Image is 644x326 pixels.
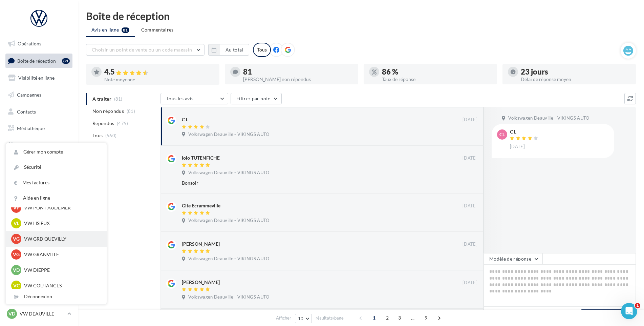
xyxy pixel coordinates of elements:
div: 81 [243,68,353,76]
span: Campagnes [17,92,41,98]
div: Délai de réponse moyen [521,77,630,82]
span: Volkswagen Deauville - VIKINGS AUTO [188,294,269,300]
a: Campagnes DataOnDemand [4,178,74,198]
span: (81) [127,108,135,114]
span: 1 [369,312,380,323]
span: Volkswagen Deauville - VIKINGS AUTO [188,218,269,224]
span: Volkswagen Deauville - VIKINGS AUTO [188,256,269,262]
div: Déconnexion [6,289,107,304]
a: VD VW DEAUVILLE [5,307,72,320]
span: [DATE] [463,241,477,247]
button: Filtrer par note [231,93,282,104]
div: [PERSON_NAME] non répondus [243,77,353,82]
a: Opérations [4,37,74,51]
button: 10 [295,314,312,323]
span: Opérations [18,41,41,46]
div: 4.5 [104,68,214,76]
span: Visibilité en ligne [18,75,55,81]
button: Au total [220,44,249,56]
a: Aide en ligne [6,190,107,206]
span: Médiathèque [17,125,45,131]
span: VD [8,310,15,317]
span: Boîte de réception [17,58,56,63]
button: Choisir un point de vente ou un code magasin [86,44,205,56]
span: 1 [635,303,640,308]
p: VW COUTANCES [24,282,99,289]
button: Au total [208,44,249,56]
span: VG [13,236,20,242]
iframe: Intercom live chat [621,303,637,319]
span: Volkswagen Deauville - VIKINGS AUTO [188,131,269,138]
span: résultats/page [316,315,344,321]
span: VD [13,267,20,273]
span: (560) [105,133,117,138]
a: Sécurité [6,160,107,175]
p: VW GRD QUEVILLY [24,236,99,242]
a: Médiathèque [4,121,74,136]
span: Afficher [276,315,291,321]
div: Taux de réponse [382,77,492,82]
a: Contacts [4,105,74,119]
div: Bonsoir [182,180,433,186]
span: Tous les avis [166,96,194,101]
a: Campagnes [4,88,74,102]
span: ... [407,312,418,323]
span: [DATE] [463,203,477,209]
div: [PERSON_NAME] [182,241,220,247]
div: [PERSON_NAME] [182,279,220,286]
div: 86 % [382,68,492,76]
span: Répondus [92,120,114,127]
span: VP [13,204,20,211]
a: Mes factures [6,175,107,190]
div: Gite Ecrammeville [182,202,220,209]
span: Non répondus [92,108,124,115]
span: Calendrier [17,142,40,148]
span: 9 [421,312,431,323]
a: Visibilité en ligne [4,71,74,85]
div: Note moyenne [104,77,214,82]
div: C L [182,116,188,123]
a: Boîte de réception81 [4,54,74,68]
button: Tous les avis [160,93,228,104]
div: C L [510,129,540,134]
span: [DATE] [463,155,477,161]
span: VG [13,251,20,258]
span: Choisir un point de vente ou un code magasin [92,47,192,53]
p: VW DEAUVILLE [20,310,65,317]
span: 3 [394,312,405,323]
a: Calendrier [4,138,74,152]
span: Commentaires [141,26,174,33]
span: 2 [382,312,393,323]
a: PLV et print personnalisable [4,155,74,175]
button: Modèle de réponse [484,253,542,265]
div: 23 jours [521,68,630,76]
span: VL [14,220,19,227]
span: [DATE] [463,280,477,286]
span: CL [499,131,505,138]
div: Boîte de réception [86,11,636,21]
p: VW LISIEUX [24,220,99,227]
div: 81 [62,58,70,64]
span: 10 [298,316,304,321]
div: lolo TUTENFICHE [182,155,220,161]
div: Tous [253,43,271,57]
p: VW PONT AUDEMER [24,204,99,211]
span: [DATE] [510,144,525,150]
span: Tous [92,132,103,139]
a: Gérer mon compte [6,144,107,160]
span: Volkswagen Deauville - VIKINGS AUTO [508,115,589,121]
span: (479) [117,121,128,126]
span: Contacts [17,108,36,114]
span: Volkswagen Deauville - VIKINGS AUTO [188,170,269,176]
p: VW DIEPPE [24,267,99,273]
p: VW GRANVILLE [24,251,99,258]
span: [DATE] [463,117,477,123]
span: VC [13,282,20,289]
